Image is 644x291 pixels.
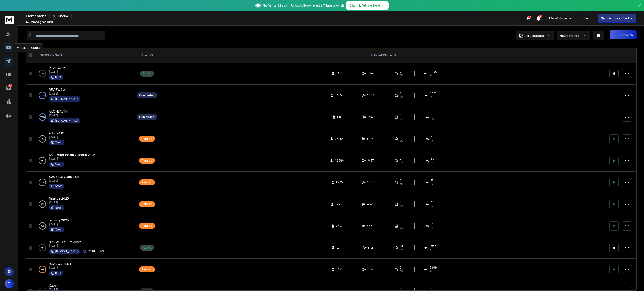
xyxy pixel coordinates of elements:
[346,1,389,10] button: Claim Lifetime Deal→
[8,84,12,87] p: 1925
[160,48,607,63] th: CAMPAIGN STATS
[41,267,44,272] p: 98 %
[49,218,69,222] a: Jewlery 2025
[49,13,72,19] button: Tutorial
[49,131,64,135] a: AS - Blast
[399,157,401,161] span: 0
[49,201,69,204] p: [DATE]
[5,279,14,288] button: T
[399,117,403,121] span: 0%
[41,202,44,206] p: 0 %
[368,268,373,271] span: 1.2M
[431,204,433,208] span: 1 %
[142,137,152,141] div: Paused
[143,72,151,75] div: Active
[40,93,45,98] p: 100 %
[55,75,61,79] p: LOIC
[431,222,433,226] span: 17
[4,84,13,93] a: 1925
[263,3,287,8] span: ReferralStack
[431,139,433,143] span: 1 %
[55,141,62,144] p: Yavor
[367,181,374,184] span: 6065
[142,268,152,271] div: Paused
[431,113,432,117] span: 3
[368,72,373,75] span: 1.2M
[368,115,373,119] span: 194
[431,179,434,182] span: 73
[139,115,155,119] div: Completed
[429,269,432,273] span: 1 %
[430,95,432,99] span: 1 %
[55,184,62,188] p: Yavor
[336,181,343,184] span: 11285
[49,114,80,117] p: [DATE]
[49,92,80,96] p: [DATE]
[557,31,590,40] button: Newest First
[431,157,434,161] span: 69
[41,224,44,228] p: 0 %
[55,271,61,275] p: LOIC
[49,283,59,288] a: Czech
[399,113,401,117] span: 0
[55,97,78,101] p: [PERSON_NAME]
[291,3,344,8] p: Unlock AI-powered affiliate growth
[134,48,160,63] th: STATUS
[49,135,64,139] p: [DATE]
[336,224,343,228] span: 3352
[429,266,437,269] span: 15899
[598,14,636,23] button: Get Free Credits
[367,202,374,206] span: 4622
[55,250,78,253] p: [PERSON_NAME]
[382,3,385,8] span: →
[34,85,134,106] td: 100%REVIEWS 2[DATE][PERSON_NAME]
[336,268,342,271] span: 1.2M
[399,139,403,143] span: 0%
[34,106,134,128] td: 100%KILOHEALTH[DATE][PERSON_NAME]
[399,204,403,208] span: 0%
[367,93,374,97] span: 566K
[399,200,401,204] span: 0
[49,222,69,226] p: [DATE]
[49,131,64,135] span: AS - Blast
[49,196,69,201] a: Finance 2025
[399,95,403,99] span: 0%
[399,248,404,251] span: 32 %
[40,115,45,119] p: 100 %
[399,244,403,248] span: 20
[367,137,374,141] span: 5074
[429,244,436,248] span: 11938
[41,71,44,76] p: 10 %
[367,224,374,228] span: 4684
[49,244,104,248] p: [DATE]
[399,92,401,95] span: 0
[143,246,151,250] div: Active
[55,162,62,166] p: Yavor
[34,172,134,193] td: 2%B2B SaaS Campaign[DATE]Yavor
[55,119,78,123] p: [PERSON_NAME]
[399,135,401,139] span: 0
[610,30,637,39] button: Add New
[88,250,104,253] p: SG-REVIEWS
[26,20,53,24] p: Campaigns added
[49,70,65,74] p: [DATE]
[49,261,72,266] a: REVIEWS TEST
[399,179,401,182] span: 0
[14,43,43,52] div: Email Accounts
[55,228,62,231] p: Yavor
[34,150,134,172] td: 0%AS - Retail Beauty Health 2025[DATE]Yavor
[49,157,95,161] p: [DATE]
[525,33,544,38] p: All Statuses
[337,115,342,119] span: 194
[399,182,403,186] span: 0%
[34,128,134,150] td: 1%AS - Blast[DATE]Yavor
[399,226,403,230] span: 0%
[607,16,633,21] p: Get Free Credits
[49,87,65,92] span: REVIEWS 2
[41,245,44,250] p: 4 %
[49,109,68,113] span: KILOHEALTH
